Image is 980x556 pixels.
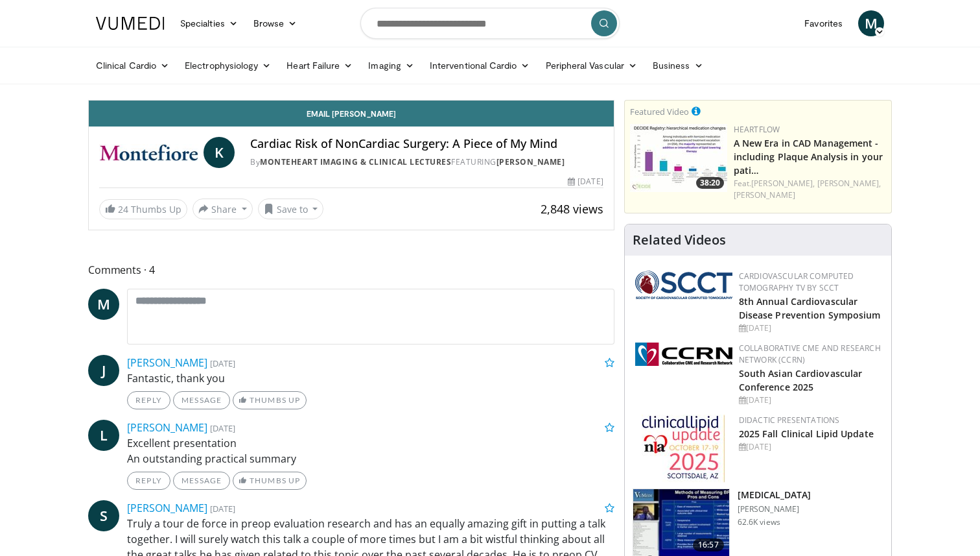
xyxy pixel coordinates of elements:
[642,415,725,483] img: d65bce67-f81a-47c5-b47d-7b8806b59ca8.jpg.150x105_q85_autocrop_double_scale_upscale_version-0.2.jpg
[739,271,854,293] a: Cardiovascular Computed Tomography TV by SCCT
[630,124,727,192] img: 738d0e2d-290f-4d89-8861-908fb8b721dc.150x105_q85_crop-smart_upscale.jpg
[693,538,724,551] span: 16:57
[738,504,811,514] p: [PERSON_NAME]
[739,295,881,321] a: 8th Annual Cardiovascular Disease Prevention Symposium
[88,53,177,79] a: Clinical Cardio
[88,261,614,278] span: Comments 4
[246,10,305,36] a: Browse
[96,17,165,30] img: VuMedi Logo
[250,156,603,168] div: By FEATURING
[99,199,187,219] a: 24 Thumbs Up
[817,178,881,189] a: [PERSON_NAME],
[739,394,881,406] div: [DATE]
[210,503,235,514] small: [DATE]
[739,367,863,393] a: South Asian Cardiovascular Conference 2025
[172,10,246,36] a: Specialties
[360,8,620,39] input: Search topics, interventions
[635,343,732,366] img: a04ee3ba-8487-4636-b0fb-5e8d268f3737.png.150x105_q85_autocrop_double_scale_upscale_version-0.2.png
[127,472,170,490] a: Reply
[797,10,850,36] a: Favorites
[696,177,724,189] span: 38:20
[738,489,811,502] h3: [MEDICAL_DATA]
[127,501,207,515] a: [PERSON_NAME]
[233,472,306,490] a: Thumbs Up
[127,435,614,466] p: Excellent presentation An outstanding practical summary
[538,53,645,79] a: Peripheral Vascular
[739,415,881,426] div: Didactic Presentations
[360,53,422,79] a: Imaging
[173,391,230,409] a: Message
[127,420,207,435] a: [PERSON_NAME]
[568,176,603,187] div: [DATE]
[118,203,128,215] span: 24
[633,232,726,248] h4: Related Videos
[734,189,795,200] a: [PERSON_NAME]
[210,422,235,434] small: [DATE]
[645,53,711,79] a: Business
[734,124,780,135] a: Heartflow
[204,137,235,168] a: K
[233,391,306,409] a: Thumbs Up
[127,391,170,409] a: Reply
[279,53,360,79] a: Heart Failure
[751,178,815,189] a: [PERSON_NAME],
[88,289,119,320] a: M
[127,356,207,370] a: [PERSON_NAME]
[258,199,324,219] button: Save to
[88,500,119,531] a: S
[858,10,884,36] a: M
[89,101,614,127] a: Email [PERSON_NAME]
[192,199,253,219] button: Share
[210,357,235,369] small: [DATE]
[630,124,727,192] a: 38:20
[260,156,451,167] a: MonteHeart Imaging & Clinical Lectures
[739,428,874,440] a: 2025 Fall Clinical Lipid Update
[734,178,886,201] div: Feat.
[739,343,881,365] a: Collaborative CME and Research Network (CCRN)
[635,271,732,299] img: 51a70120-4f25-49cc-93a4-67582377e75f.png.150x105_q85_autocrop_double_scale_upscale_version-0.2.png
[734,137,883,176] a: A New Era in CAD Management - including Plaque Analysis in your pati…
[630,106,689,117] small: Featured Video
[127,370,614,386] p: Fantastic, thank you
[739,322,881,334] div: [DATE]
[99,137,198,168] img: MonteHeart Imaging & Clinical Lectures
[496,156,565,167] a: [PERSON_NAME]
[88,420,119,451] a: L
[739,441,881,453] div: [DATE]
[738,517,780,527] p: 62.6K views
[422,53,538,79] a: Interventional Cardio
[177,53,279,79] a: Electrophysiology
[173,472,230,490] a: Message
[541,201,603,217] span: 2,848 views
[88,355,119,386] a: J
[250,137,603,151] h4: Cardiac Risk of NonCardiac Surgery: A Piece of My Mind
